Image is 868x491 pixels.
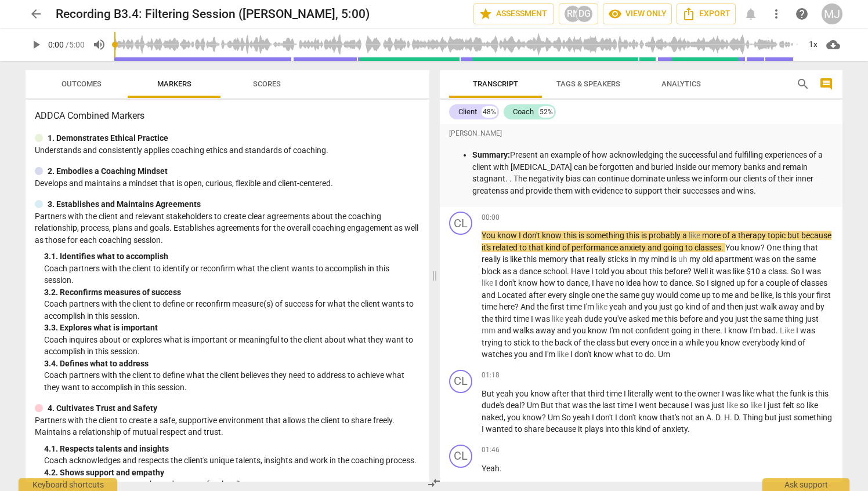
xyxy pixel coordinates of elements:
[678,254,689,264] span: Filler word
[515,389,530,398] span: you
[783,243,803,252] span: thing
[721,243,725,252] span: .
[548,290,569,300] span: every
[617,338,631,347] span: but
[603,3,672,24] button: View only
[736,278,747,288] span: up
[495,278,499,288] span: I
[559,3,598,24] button: RNDG
[596,302,609,311] span: Filler word
[482,243,493,252] span: it's
[537,302,550,311] span: the
[701,290,713,300] span: up
[29,7,43,21] span: arrow_back
[803,243,818,252] span: that
[496,389,515,398] span: yeah
[44,250,420,263] div: 3. 1. Identifies what to accomplish
[44,322,420,334] div: 3. 3. Explores what is important
[652,338,671,347] span: once
[523,254,538,264] span: this
[538,106,554,118] div: 52%
[608,7,622,21] span: visibility
[48,198,201,210] p: 3. Establishes and Maintains Agreements
[671,338,679,347] span: in
[573,326,588,335] span: you
[157,79,191,88] span: Markers
[519,267,543,276] span: dance
[538,254,570,264] span: memory
[569,290,591,300] span: single
[513,338,532,347] span: stick
[766,278,791,288] span: couple
[688,267,693,276] span: ?
[427,476,441,490] span: compare_arrows
[588,326,609,335] span: know
[529,290,548,300] span: after
[513,267,519,276] span: a
[497,290,529,300] span: Located
[750,326,762,335] span: I'm
[802,267,806,276] span: I
[626,278,643,288] span: idea
[816,290,831,300] span: first
[499,278,518,288] span: don't
[779,302,800,311] span: away
[66,40,85,49] span: / 5:00
[48,40,64,49] span: 0:00
[609,326,621,335] span: I'm
[791,267,802,276] span: So
[817,75,836,93] button: Show/Hide comments
[769,7,783,21] span: more_vert
[502,254,510,264] span: is
[493,243,519,252] span: related
[695,243,721,252] span: classes
[557,326,573,335] span: and
[62,79,102,88] span: Outcomes
[644,302,659,311] span: you
[682,231,689,240] span: a
[584,302,596,311] span: I'm
[772,290,776,300] span: ,
[776,326,780,335] span: .
[645,350,654,359] span: do
[566,302,584,311] span: time
[710,267,716,276] span: it
[482,350,514,359] span: watches
[819,77,833,91] span: comment
[48,132,168,144] p: 1. Demonstrates Ethical Practice
[685,338,706,347] span: while
[702,231,722,240] span: more
[514,350,529,359] span: you
[566,278,588,288] span: dance
[35,177,420,190] p: Develops and maintains a mindset that is open, curious, flexible and client-centered.
[607,254,630,264] span: sticks
[800,302,816,311] span: and
[92,38,106,52] span: volume_up
[759,278,766,288] span: a
[706,338,721,347] span: you
[755,254,772,264] span: was
[576,5,593,23] div: DG
[519,243,529,252] span: to
[689,254,702,264] span: my
[652,314,664,323] span: me
[732,231,738,240] span: a
[648,243,663,252] span: and
[802,35,824,54] div: 1x
[48,165,168,177] p: 2. Embodies a Coaching Mindset
[796,254,816,264] span: same
[586,231,626,240] span: something
[555,338,574,347] span: back
[606,290,620,300] span: the
[635,350,645,359] span: to
[615,350,635,359] span: what
[762,267,768,276] span: a
[479,7,549,21] span: Assessment
[479,7,493,21] span: star
[615,278,626,288] span: no
[584,314,604,323] span: dude
[608,7,667,21] span: View only
[482,338,504,347] span: trying
[707,278,711,288] span: I
[630,254,638,264] span: in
